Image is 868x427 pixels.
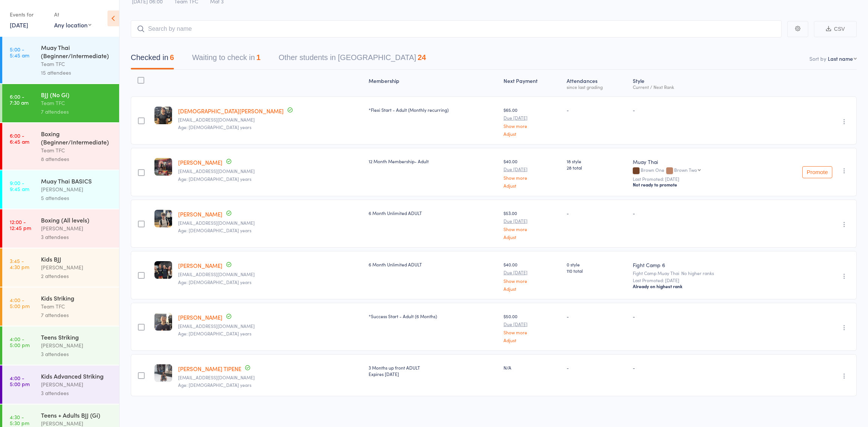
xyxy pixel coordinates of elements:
[369,107,498,113] div: *Flexi Start - Adult (Monthly recurring)
[41,155,113,163] div: 8 attendees
[633,364,764,371] div: -
[2,170,119,209] a: 9:00 -9:45 amMuay Thai BASICS[PERSON_NAME]5 attendees
[504,183,561,188] a: Adjust
[41,90,113,99] div: BJJ (No Gi)
[802,166,832,178] button: Promote
[504,227,561,232] a: Show more
[178,117,363,122] small: matthewbotha234@gmail.com
[504,131,561,136] a: Adjust
[154,210,172,227] img: image1742972868.png
[178,220,363,226] small: jackjohnoa6@outlook.com
[567,261,627,268] span: 0 style
[41,372,113,380] div: Kids Advanced Striking
[504,338,561,343] a: Adjust
[10,375,30,387] time: 4:00 - 5:00 pm
[154,313,172,331] img: image1724727461.png
[633,283,764,289] div: Already on highest rank
[504,322,561,327] small: Due [DATE]
[504,235,561,239] a: Adjust
[10,8,47,21] div: Events for
[369,313,498,319] div: *Success Start - Adult (6 Months)
[2,37,119,83] a: 5:00 -5:45 amMuay Thai (Beginner/Intermediate)Team TFC15 attendees
[41,294,113,302] div: Kids Striking
[633,210,764,216] div: -
[504,123,561,128] a: Show more
[41,194,113,202] div: 5 attendees
[41,411,113,419] div: Teens + Adults BJJ (Gi)
[41,146,113,155] div: Team TFC
[178,382,251,388] span: Age: [DEMOGRAPHIC_DATA] years
[178,158,222,166] a: [PERSON_NAME]
[154,158,172,176] img: image1734733287.png
[178,375,363,380] small: strantz310@gmail.com
[828,55,853,62] div: Last name
[369,158,498,164] div: 12 Month Membership- Adult
[674,167,697,172] div: Brown Two
[154,364,172,382] img: image1566766594.png
[2,287,119,326] a: 4:00 -5:00 pmKids StrikingTeam TFC7 attendees
[2,123,119,170] a: 6:00 -6:45 amBoxing (Beginner/Intermediate)Team TFC8 attendees
[41,389,113,397] div: 3 attendees
[10,180,29,192] time: 9:00 - 9:45 am
[633,107,764,113] div: -
[278,50,426,69] button: Other students in [GEOGRAPHIC_DATA]24
[567,158,627,164] span: 18 style
[567,84,627,89] div: since last grading
[567,268,627,274] span: 110 total
[504,158,561,188] div: $40.00
[809,55,826,62] label: Sort by
[41,177,113,185] div: Muay Thai BASICS
[369,364,498,377] div: 3 Months up front ADULT
[178,107,284,115] a: [DEMOGRAPHIC_DATA][PERSON_NAME]
[41,302,113,311] div: Team TFC
[178,227,251,233] span: Age: [DEMOGRAPHIC_DATA] years
[41,43,113,60] div: Muay Thai (Beginner/Intermediate)
[41,233,113,241] div: 3 attendees
[41,311,113,319] div: 7 attendees
[154,107,172,124] img: image1750752741.png
[41,68,113,77] div: 15 attendees
[10,297,30,309] time: 4:00 - 5:00 pm
[41,333,113,341] div: Teens Striking
[154,261,172,279] img: image1742983905.png
[567,364,627,371] div: -
[10,21,28,29] a: [DATE]
[633,176,764,182] small: Last Promoted: [DATE]
[366,73,501,93] div: Membership
[504,210,561,239] div: $53.00
[504,278,561,283] a: Show more
[504,167,561,172] small: Due [DATE]
[41,216,113,224] div: Boxing (All levels)
[41,99,113,107] div: Team TFC
[178,262,222,269] a: [PERSON_NAME]
[170,53,174,62] div: 6
[501,73,564,93] div: Next Payment
[369,261,498,268] div: 6 Month Unlimited ADULT
[178,176,251,182] span: Age: [DEMOGRAPHIC_DATA] years
[41,272,113,280] div: 2 attendees
[633,271,764,275] div: Fight Camp Muay Thai
[2,326,119,365] a: 4:00 -5:00 pmTeens Striking[PERSON_NAME]3 attendees
[504,107,561,136] div: $65.00
[504,270,561,275] small: Due [DATE]
[131,50,174,69] button: Checked in6
[178,365,241,373] a: [PERSON_NAME] TIPENE
[178,124,251,130] span: Age: [DEMOGRAPHIC_DATA] years
[178,168,363,174] small: jordanclaytonnelson@protonmail.com
[630,73,767,93] div: Style
[54,21,91,29] div: Any location
[41,224,113,233] div: [PERSON_NAME]
[10,336,30,348] time: 4:00 - 5:00 pm
[178,272,363,277] small: muzzamuzza1973@gmail.com
[369,371,498,377] div: Expires [DATE]
[178,323,363,329] small: Michael4mcgrath@gmail.com
[504,364,561,371] div: N/A
[504,261,561,291] div: $40.00
[256,53,260,62] div: 1
[633,167,764,174] div: Brown One
[567,313,627,319] div: -
[10,258,29,270] time: 3:45 - 4:30 pm
[41,185,113,194] div: [PERSON_NAME]
[41,129,113,146] div: Boxing (Beginner/Intermediate)
[504,115,561,120] small: Due [DATE]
